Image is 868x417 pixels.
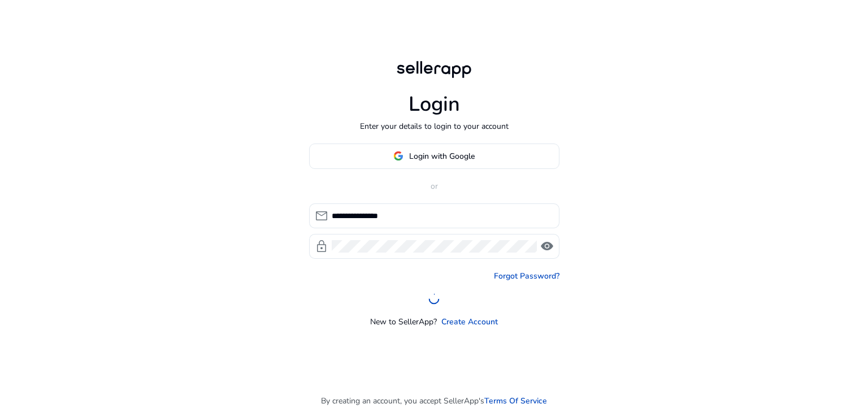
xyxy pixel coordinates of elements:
[409,92,460,116] h1: Login
[484,395,547,407] a: Terms Of Service
[494,270,559,282] a: Forgot Password?
[315,240,328,253] span: lock
[309,180,559,192] p: or
[370,316,437,328] p: New to SellerApp?
[540,240,554,253] span: visibility
[441,316,498,328] a: Create Account
[309,144,559,169] button: Login with Google
[315,209,328,223] span: mail
[360,120,509,132] p: Enter your details to login to your account
[393,151,403,161] img: google-logo.svg
[409,150,475,162] span: Login with Google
